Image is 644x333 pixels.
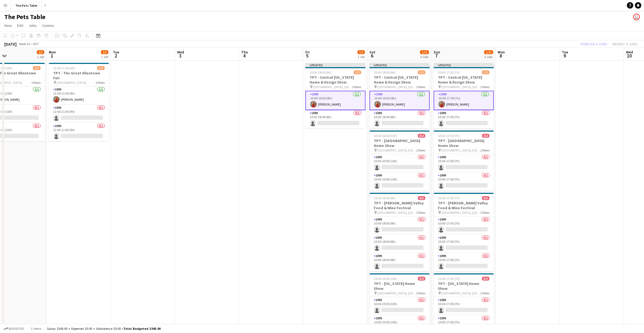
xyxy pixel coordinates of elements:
[11,0,42,11] button: The Pets Table
[177,50,184,55] span: Wed
[434,63,494,128] app-job-card: Updated10:00-17:00 (7h)1/2TPT - Central [US_STATE] Home & Design Show [GEOGRAPHIC_DATA], [GEOGRAP...
[369,91,430,110] app-card-role: 10991/110:00-18:00 (8h)[PERSON_NAME]
[305,50,310,55] span: Fri
[3,326,25,332] button: Budgeted
[480,211,489,215] span: 3 Roles
[434,110,494,128] app-card-role: 10990/110:00-17:00 (7h)
[29,23,37,28] span: Jobs
[369,50,375,55] span: Sat
[482,70,489,74] span: 1/2
[369,110,430,128] app-card-role: 10990/110:00-18:00 (8h)
[113,50,119,55] span: Tue
[30,327,42,331] span: 3 items
[434,193,494,271] app-job-card: 10:00-17:00 (7h)0/3TPT - [PERSON_NAME] Valley Food & Wine Festival [GEOGRAPHIC_DATA], [GEOGRAPHIC...
[305,63,365,67] div: Updated
[42,23,54,28] span: Comms
[434,138,494,148] h3: TPT - [GEOGRAPHIC_DATA] Home Show
[416,211,425,215] span: 3 Roles
[305,53,310,59] span: 5
[49,123,109,141] app-card-role: 10990/112:00-21:00 (9h)
[374,134,397,138] span: 10:00-20:00 (10h)
[33,42,39,46] div: EDT
[4,13,45,21] h1: The Pets Table
[352,85,361,89] span: 2 Roles
[625,53,633,59] span: 10
[416,291,425,295] span: 2 Roles
[441,85,480,89] span: [GEOGRAPHIC_DATA], [GEOGRAPHIC_DATA]
[176,53,184,59] span: 3
[434,131,494,191] div: 10:00-17:00 (7h)0/2TPT - [GEOGRAPHIC_DATA] Home Show [GEOGRAPHIC_DATA], [GEOGRAPHIC_DATA]2 Roles1...
[416,85,425,89] span: 2 Roles
[33,66,41,70] span: 1/3
[377,291,416,295] span: [GEOGRAPHIC_DATA], [GEOGRAPHIC_DATA]
[369,201,430,210] h3: TPT - [PERSON_NAME] Valley Food & Wine Festival
[49,86,109,105] app-card-role: 10991/112:00-21:00 (9h)[PERSON_NAME]
[480,85,489,89] span: 2 Roles
[310,70,331,74] span: 10:00-18:00 (8h)
[49,71,109,80] h3: TPT - The Great Allentown Fair
[633,14,640,20] app-user-avatar: Jamie Neale
[438,277,460,281] span: 10:00-17:00 (7h)
[418,277,425,281] span: 0/2
[369,297,430,315] app-card-role: 10990/110:00-20:00 (10h)
[9,327,24,331] span: Budgeted
[369,63,430,128] app-job-card: Updated10:00-18:00 (8h)1/2TPT - Central [US_STATE] Home & Design Show [GEOGRAPHIC_DATA], [GEOGRAP...
[438,134,460,138] span: 10:00-17:00 (7h)
[369,63,430,67] div: Updated
[434,235,494,253] app-card-role: 10990/110:00-17:00 (7h)
[434,63,494,67] div: Updated
[441,291,480,295] span: [GEOGRAPHIC_DATA], [GEOGRAPHIC_DATA]
[418,134,425,138] span: 0/2
[369,216,430,235] app-card-role: 10990/110:00-18:00 (8h)
[101,50,108,54] span: 1/3
[498,50,505,55] span: Mon
[305,91,365,110] app-card-role: 10991/110:00-18:00 (8h)[PERSON_NAME]
[434,216,494,235] app-card-role: 10990/110:00-17:00 (7h)
[240,53,248,59] span: 4
[53,66,75,70] span: 12:00-21:00 (9h)
[420,50,429,54] span: 1/11
[305,63,365,128] div: Updated10:00-18:00 (8h)1/2TPT - Central [US_STATE] Home & Design Show [GEOGRAPHIC_DATA], [GEOGRAP...
[369,172,430,191] app-card-role: 10990/110:00-20:00 (10h)
[4,41,17,47] div: [DATE]
[49,105,109,123] app-card-role: 10990/112:00-21:00 (9h)
[434,50,440,55] span: Sun
[441,148,480,152] span: [GEOGRAPHIC_DATA], [GEOGRAPHIC_DATA]
[101,55,108,59] div: 1 Job
[418,196,425,200] span: 0/3
[354,70,361,74] span: 1/2
[434,281,494,291] h3: TPT - [US_STATE] Home Show
[480,291,489,295] span: 2 Roles
[369,131,430,191] app-job-card: 10:00-20:00 (10h)0/2TPT - [GEOGRAPHIC_DATA] Home Show [GEOGRAPHIC_DATA], [GEOGRAPHIC_DATA]2 Roles...
[357,50,365,54] span: 1/2
[4,23,12,28] span: View
[31,81,41,85] span: 3 Roles
[374,277,397,281] span: 10:00-20:00 (10h)
[37,50,44,54] span: 1/3
[374,70,396,74] span: 10:00-18:00 (8h)
[369,75,430,85] h3: TPT - Central [US_STATE] Home & Design Show
[434,154,494,172] app-card-role: 10990/110:00-17:00 (7h)
[241,50,248,55] span: Thu
[434,75,494,85] h3: TPT - Central [US_STATE] Home & Design Show
[369,193,430,271] div: 10:00-18:00 (8h)0/3TPT - [PERSON_NAME] Valley Food & Wine Festival [GEOGRAPHIC_DATA], [GEOGRAPHIC...
[49,63,109,141] app-job-card: 12:00-21:00 (9h)1/3TPT - The Great Allentown Fair [GEOGRAPHIC_DATA]3 Roles10991/112:00-21:00 (9h)...
[377,148,416,152] span: [GEOGRAPHIC_DATA], [GEOGRAPHIC_DATA]
[420,55,429,59] div: 5 Jobs
[482,277,489,281] span: 0/2
[369,154,430,172] app-card-role: 10990/110:00-20:00 (10h)
[369,138,430,148] h3: TPT - [GEOGRAPHIC_DATA] Home Show
[484,55,493,59] div: 5 Jobs
[369,235,430,253] app-card-role: 10990/110:00-18:00 (8h)
[434,201,494,210] h3: TPT - [PERSON_NAME] Valley Food & Wine Festival
[377,211,416,215] span: [GEOGRAPHIC_DATA], [GEOGRAPHIC_DATA]
[482,134,489,138] span: 0/2
[369,281,430,291] h3: TPT - [US_STATE] Home Show
[497,53,505,59] span: 8
[37,55,44,59] div: 1 Job
[377,85,416,89] span: [GEOGRAPHIC_DATA], [GEOGRAPHIC_DATA]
